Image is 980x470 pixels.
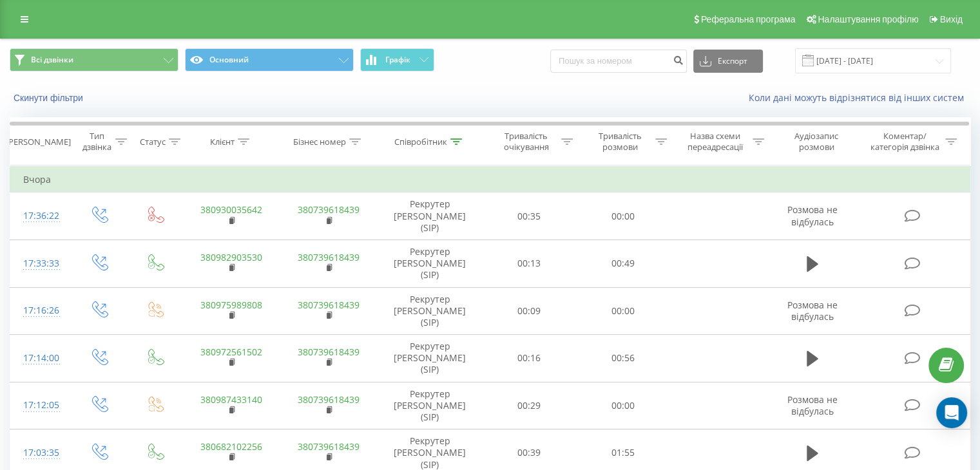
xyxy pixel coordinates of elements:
span: Графік [385,55,410,64]
div: Коментар/категорія дзвінка [867,131,942,153]
a: 380739618439 [298,203,360,216]
div: Аудіозапис розмови [779,131,854,153]
div: 17:14:00 [23,346,57,371]
a: 380739618439 [298,393,360,406]
button: Експорт [693,50,763,73]
div: Open Intercom Messenger [936,397,967,428]
div: Назва схеми переадресації [682,131,749,153]
a: 380682102256 [200,440,262,453]
a: 380972561502 [200,346,262,358]
button: Всі дзвінки [10,48,178,71]
a: 380982903530 [200,251,262,263]
a: Коли дані можуть відрізнятися вiд інших систем [749,91,970,104]
div: 17:33:33 [23,251,57,276]
td: 00:13 [483,240,576,287]
a: 380739618439 [298,251,360,263]
td: 00:16 [483,335,576,382]
div: 17:36:22 [23,203,57,229]
span: Реферальна програма [701,14,796,24]
a: 380739618439 [298,440,360,453]
td: 00:00 [576,193,669,240]
td: Вчора [10,167,970,193]
td: 00:00 [576,287,669,335]
td: 00:49 [576,240,669,287]
a: 380930035642 [200,203,262,216]
td: 00:35 [483,193,576,240]
button: Графік [360,48,434,71]
div: 17:16:26 [23,298,57,323]
div: Тип дзвінка [81,131,111,153]
td: 00:56 [576,335,669,382]
button: Основний [185,48,354,71]
div: Тривалість розмови [588,131,652,153]
a: 380739618439 [298,299,360,311]
div: 17:03:35 [23,440,57,465]
div: [PERSON_NAME] [6,136,71,147]
span: Розмова не відбулась [787,393,838,417]
td: Рекрутер [PERSON_NAME] (SIP) [378,287,483,335]
div: Тривалість очікування [494,131,559,153]
a: 380987433140 [200,393,262,406]
div: 17:12:05 [23,393,57,418]
td: 00:29 [483,382,576,429]
td: Рекрутер [PERSON_NAME] (SIP) [378,240,483,287]
a: 380975989808 [200,299,262,311]
span: Розмова не відбулась [787,203,838,227]
span: Налаштування профілю [818,14,918,24]
div: Статус [140,136,166,147]
input: Пошук за номером [550,50,687,73]
td: 00:09 [483,287,576,335]
td: Рекрутер [PERSON_NAME] (SIP) [378,382,483,429]
div: Співробітник [394,136,447,147]
a: 380739618439 [298,346,360,358]
span: Всі дзвінки [31,55,73,65]
div: Клієнт [210,136,235,147]
td: Рекрутер [PERSON_NAME] (SIP) [378,193,483,240]
td: 00:00 [576,382,669,429]
td: Рекрутер [PERSON_NAME] (SIP) [378,335,483,382]
div: Бізнес номер [293,136,346,147]
span: Розмова не відбулась [787,299,838,323]
span: Вихід [940,14,963,24]
button: Скинути фільтри [10,92,90,104]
